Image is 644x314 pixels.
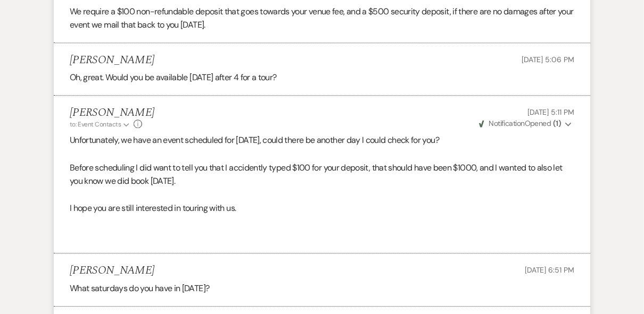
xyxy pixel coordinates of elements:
button: to: Event Contacts [70,120,131,129]
p: Oh, great. Would you be available [DATE] after 4 for a tour? [70,71,574,84]
p: We require a $100 non-refundable deposit that goes towards your venue fee, and a $500 security de... [70,5,574,32]
p: I hope you are still interested in touring with us. [70,201,574,215]
p: Unfortunately, we have an event scheduled for [DATE], could there be another day I could check fo... [70,133,574,147]
span: [DATE] 5:06 PM [522,55,574,64]
p: What saturdays do you have in [DATE]? [70,282,574,295]
p: Before scheduling I did want to tell you that I accidently typed $100 for your deposit, that shou... [70,161,574,188]
button: NotificationOpened (1) [477,118,574,129]
h5: [PERSON_NAME] [70,264,154,277]
span: to: Event Contacts [70,120,121,129]
span: [DATE] 5:11 PM [527,107,574,117]
span: [DATE] 6:51 PM [525,265,574,275]
h5: [PERSON_NAME] [70,106,154,120]
span: Opened [479,118,561,128]
span: Notification [489,118,524,128]
h5: [PERSON_NAME] [70,54,154,67]
strong: ( 1 ) [553,118,561,128]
